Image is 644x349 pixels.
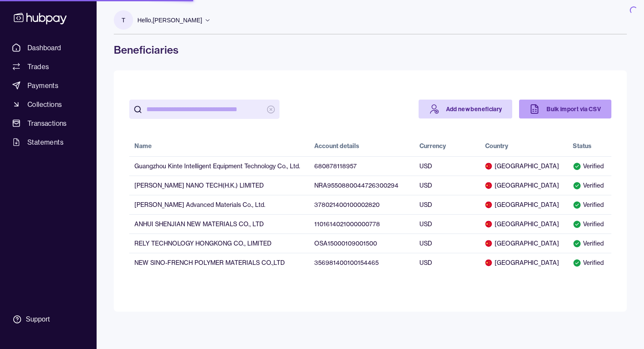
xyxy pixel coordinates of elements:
td: USD [414,195,480,214]
span: Transactions [27,118,67,128]
a: Payments [9,78,88,93]
a: Trades [9,59,88,74]
div: Currency [419,142,446,150]
span: Dashboard [27,42,61,53]
a: Collections [9,97,88,112]
td: 680878118957 [309,156,414,176]
span: Payments [27,80,58,91]
td: USD [414,214,480,234]
td: OSA15000109001500 [309,234,414,253]
td: RELY TECHNOLOGY HONGKONG CO., LIMITED [129,234,309,253]
td: Guangzhou Kinte Intelligent Equipment Technology Co., Ltd. [129,156,309,176]
span: [GEOGRAPHIC_DATA] [485,200,562,209]
div: Verified [573,200,606,209]
div: Verified [573,162,606,170]
div: Verified [573,220,606,228]
td: NRA9550880044726300294 [309,176,414,195]
td: USD [414,253,480,272]
div: Verified [573,258,606,267]
p: Hello, [PERSON_NAME] [137,15,202,25]
span: [GEOGRAPHIC_DATA] [485,258,562,267]
td: ANHUI SHENJIAN NEW MATERIALS CO., LTD [129,214,309,234]
p: T [122,15,125,25]
div: Name [134,142,152,150]
a: Support [9,310,88,328]
div: Account details [314,142,359,150]
input: search [146,100,262,119]
div: Verified [573,239,606,248]
td: 378021400100002820 [309,195,414,214]
span: [GEOGRAPHIC_DATA] [485,239,562,248]
span: [GEOGRAPHIC_DATA] [485,162,562,170]
td: 356981400100154465 [309,253,414,272]
a: Transactions [9,115,88,131]
a: Add new beneficiary [419,100,513,118]
td: USD [414,176,480,195]
h1: Beneficiaries [114,43,627,57]
div: Status [573,142,592,150]
td: USD [414,234,480,253]
span: Trades [27,61,49,72]
span: [GEOGRAPHIC_DATA] [485,181,562,190]
a: Dashboard [9,40,88,55]
td: 1101614021000000778 [309,214,414,234]
span: [GEOGRAPHIC_DATA] [485,220,562,228]
td: USD [414,156,480,176]
div: Support [26,315,50,324]
span: Collections [27,99,62,109]
div: Country [485,142,508,150]
td: [PERSON_NAME] NANO TECH(H.K.) LIMITED [129,176,309,195]
span: Statements [27,137,64,147]
td: NEW SINO-FRENCH POLYMER MATERIALS CO.,LTD [129,253,309,272]
a: Bulk import via CSV [519,100,611,118]
div: Verified [573,181,606,190]
a: Statements [9,134,88,150]
td: [PERSON_NAME] Advanced Materials Co., Ltd. [129,195,309,214]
